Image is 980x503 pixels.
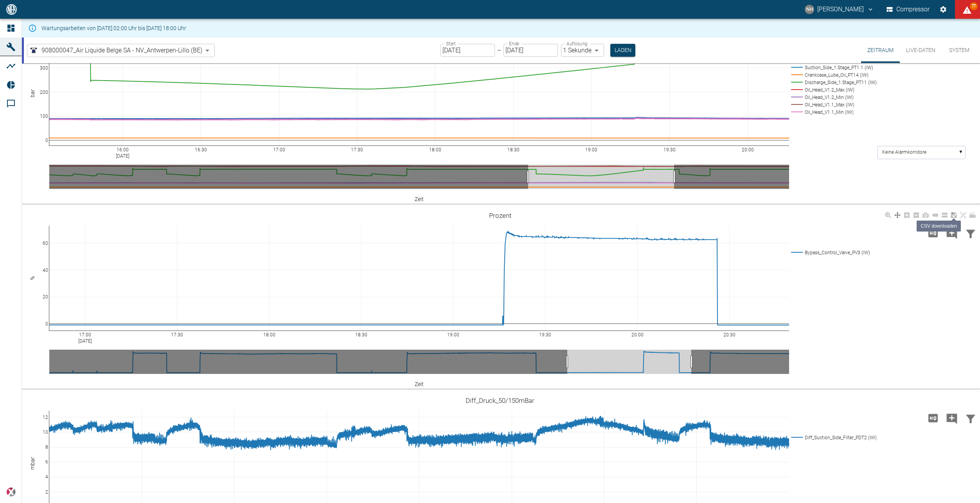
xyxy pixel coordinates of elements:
span: 77 [970,2,978,10]
button: Live-Daten [900,38,942,63]
button: Kommentar hinzufügen [942,223,961,243]
img: Xplore Logo [6,487,16,497]
div: Wartungsarbeiten von [DATE] 02:00 Uhr bis [DATE] 18:00 Uhr [41,21,186,35]
div: 1 Sekunde [561,44,604,57]
span: Hohe Auflösung [924,414,942,421]
div: NH [805,5,814,14]
img: logo [5,4,18,14]
label: Start [446,40,456,47]
button: Kommentar hinzufügen [942,408,961,428]
button: nils.hallbauer@neuman-esser.com [804,2,875,16]
span: 908000047_Air Liquide Belge SA - NV_Antwerpen-Lillo (BE) [41,46,202,55]
span: Hohe Auflösung [924,229,942,236]
label: Auflösung [566,40,588,47]
button: Zeitraum [861,38,900,63]
button: Compressor [885,2,931,16]
input: DD.MM.YYYY [503,44,558,57]
p: – [497,46,501,55]
button: Laden [610,44,635,57]
button: Einstellungen [936,2,950,16]
label: Ende [509,40,519,47]
text: Keine Alarmkorridore [882,149,926,155]
a: 908000047_Air Liquide Belge SA - NV_Antwerpen-Lillo (BE) [29,46,202,55]
button: Daten filtern [961,408,980,428]
input: DD.MM.YYYY [441,44,495,57]
button: System [942,38,977,63]
button: Daten filtern [961,223,980,243]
